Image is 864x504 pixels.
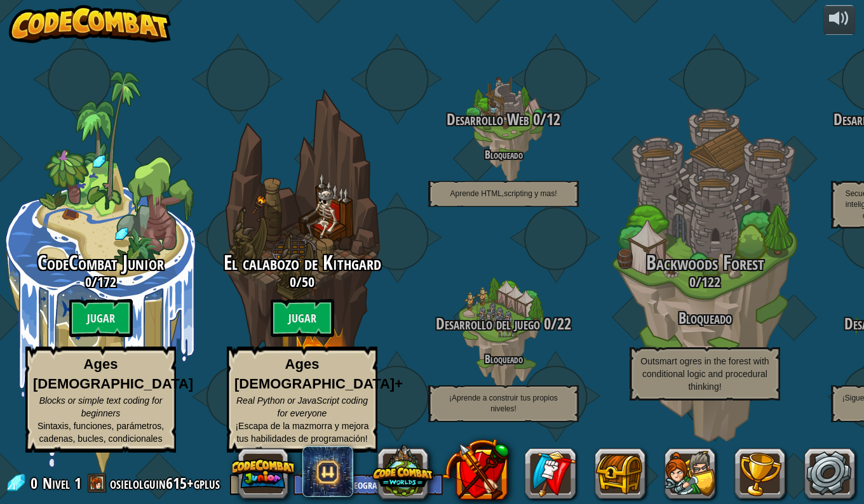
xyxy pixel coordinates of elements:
span: 0 [540,313,551,335]
h3: Bloqueado [604,310,806,327]
button: Ajustar el volúmen [823,5,855,35]
span: 122 [701,272,720,291]
span: Nivel [43,473,70,494]
span: Aprende HTML,scripting y mas! [450,189,557,198]
img: CodeCombat - Learn how to code by playing a game [9,5,172,43]
span: Blocks or simple text coding for beginners [39,395,163,418]
h4: Bloqueado [403,353,604,365]
span: ¡Aprende a construir tus propios niveles! [449,394,558,413]
span: ¡Escapa de la mazmorra y mejora tus habilidades de programación! [235,421,368,444]
span: 50 [302,272,314,291]
span: Desarrollo Web [447,109,529,130]
span: CodeCombat Junior [37,249,164,276]
button: Salir [230,474,287,495]
span: Sintaxis, funciones, parámetros, cadenas, bucles, condicionales [37,421,164,444]
span: 1 [74,473,81,493]
h3: / [604,274,806,289]
span: 0 [85,272,91,291]
span: Outsmart ogres in the forest with conditional logic and procedural thinking! [640,356,769,392]
strong: Ages [DEMOGRAPHIC_DATA] [33,356,193,392]
btn: Jugar [69,299,133,337]
span: 0 [30,473,41,493]
h3: / [201,274,403,289]
span: 0 [689,272,696,291]
btn: Jugar [271,299,334,337]
span: 172 [97,272,116,291]
span: El calabozo de Kithgard [224,249,381,276]
h4: Bloqueado [403,149,604,161]
span: Real Python or JavaScript coding for everyone [236,395,368,418]
span: 0 [290,272,296,291]
strong: Ages [DEMOGRAPHIC_DATA]+ [234,356,403,392]
h3: / [403,111,604,128]
span: 12 [546,109,560,130]
span: 0 [529,109,540,130]
h3: / [403,315,604,333]
a: osielolguin615+gplus [110,473,224,493]
span: Desarrollo del juego [436,313,540,335]
span: 22 [557,313,571,335]
div: Complete previous world to unlock [201,71,403,474]
span: Backwoods Forest [646,249,764,276]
